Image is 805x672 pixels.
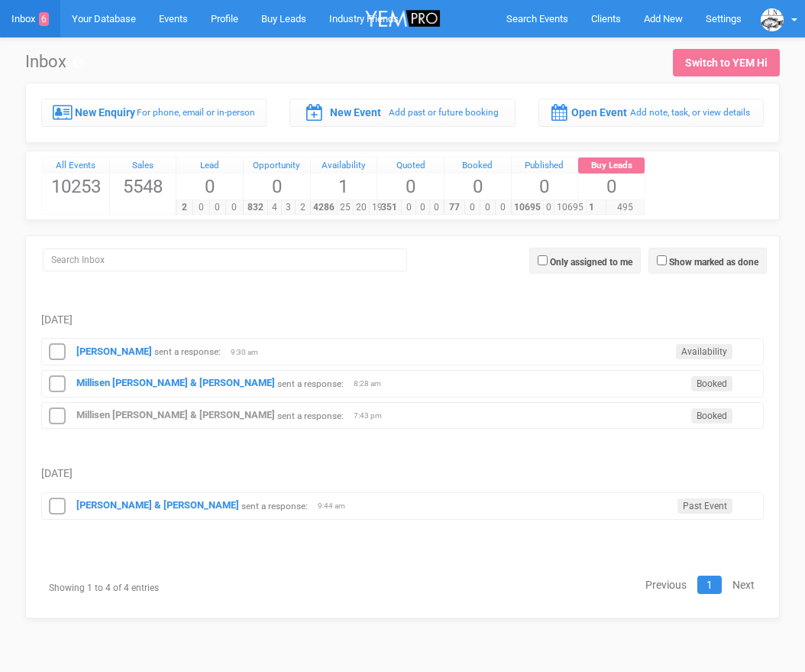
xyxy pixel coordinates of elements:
a: Published [512,157,578,174]
span: 0 [225,200,243,215]
label: New Event [330,105,381,120]
h1: Inbox [25,53,84,71]
span: 0 [209,200,227,215]
small: sent a response: [277,378,344,388]
span: 5548 [110,174,176,200]
span: 10695 [511,200,544,215]
h5: [DATE] [41,314,764,326]
span: 4 [267,200,282,215]
span: 4286 [310,200,338,215]
input: Search Inbox [43,248,407,271]
small: sent a response: [241,500,308,511]
span: 832 [243,200,268,215]
span: Clients [591,13,621,24]
span: 0 [176,174,243,200]
span: 2 [176,200,193,215]
span: Add New [644,13,683,24]
a: Booked [445,157,511,174]
a: Switch to YEM Hi [673,49,780,76]
small: Add note, task, or view details [630,107,750,118]
a: Buy Leads [578,157,645,174]
span: 0 [445,174,511,200]
a: [PERSON_NAME] [76,346,152,357]
div: Showing 1 to 4 of 4 entries [41,574,267,602]
span: Booked [691,408,732,424]
span: 0 [415,200,430,215]
span: 10253 [43,174,109,200]
span: 7:43 pm [354,411,392,421]
span: Search Events [506,13,568,24]
a: Open Event Add note, task, or view details [538,99,764,126]
h5: [DATE] [41,468,764,479]
a: New Enquiry For phone, email or in-person [41,99,267,126]
a: Quoted [377,157,444,174]
span: 3 [281,200,296,215]
label: New Enquiry [75,105,135,120]
a: All Events [43,157,109,174]
span: 0 [244,174,310,200]
span: 19 [369,200,386,215]
span: 9:44 am [318,501,356,511]
span: 77 [444,200,465,215]
span: 6 [39,12,49,26]
span: 0 [377,174,444,200]
span: 0 [429,200,444,215]
img: data [761,8,784,31]
a: New Event Add past or future booking [289,99,515,126]
label: Show marked as done [669,255,758,269]
span: 495 [606,200,645,215]
span: 0 [192,200,210,215]
a: Millisen [PERSON_NAME] & [PERSON_NAME] [76,377,275,388]
span: 0 [401,200,415,215]
label: Open Event [571,105,627,120]
small: Add past or future booking [389,107,499,118]
a: 1 [697,576,722,594]
div: Switch to YEM Hi [685,55,768,70]
span: 0 [464,200,480,215]
small: For phone, email or in-person [137,107,255,118]
span: 1 [311,174,377,200]
span: Availability [676,344,732,359]
span: 1 [577,200,606,215]
a: Millisen [PERSON_NAME] & [PERSON_NAME] [76,409,275,420]
small: sent a response: [277,410,344,420]
span: 2 [295,200,309,215]
a: Sales [110,157,176,174]
span: Past Event [677,498,732,514]
span: 8:28 am [354,378,392,389]
span: 351 [377,200,402,215]
a: Availability [311,157,377,174]
span: Booked [691,376,732,391]
span: 10695 [554,200,587,215]
span: 9:30 am [231,347,269,358]
a: [PERSON_NAME] & [PERSON_NAME] [76,499,239,511]
span: 0 [543,200,554,215]
a: Next [723,576,764,594]
span: 20 [353,200,370,215]
span: 0 [512,174,578,200]
span: 0 [495,200,511,215]
span: 0 [480,200,496,215]
small: sent a response: [154,346,221,357]
a: Previous [636,576,696,594]
a: Opportunity [244,157,310,174]
span: 0 [578,174,645,200]
span: 25 [337,200,354,215]
label: Only assigned to me [550,255,632,269]
a: Lead [176,157,243,174]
